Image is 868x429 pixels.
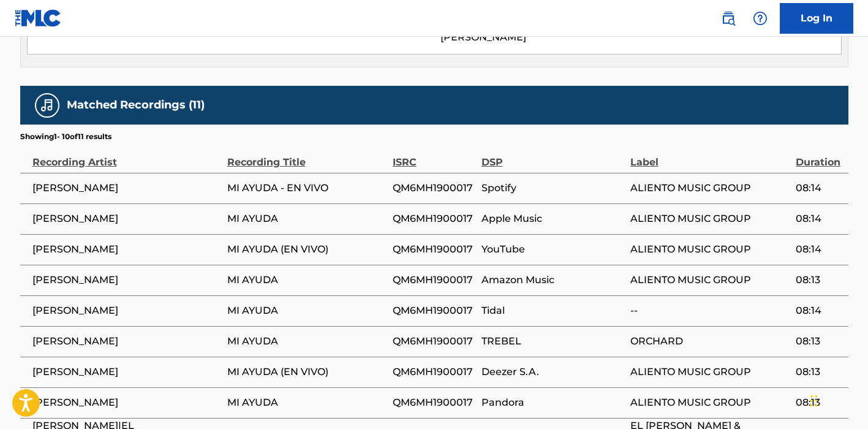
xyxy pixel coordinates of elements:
span: MI AYUDA [227,273,387,287]
span: ALIENTO MUSIC GROUP [630,365,790,379]
span: [PERSON_NAME] [32,365,221,379]
span: TREBEL [481,334,624,349]
span: Amazon Music [481,273,624,287]
a: Public Search [716,6,741,31]
span: ALIENTO MUSIC GROUP [630,395,790,410]
span: [PERSON_NAME] [32,211,221,226]
span: Apple Music [481,211,624,226]
div: Recording Title [227,142,387,170]
div: Label [630,142,790,170]
span: YouTube [481,242,624,257]
span: [PERSON_NAME] [32,334,221,349]
span: Tidal [481,303,624,318]
span: MI AYUDA [227,395,387,410]
img: Matched Recordings [40,98,55,113]
img: help [753,11,768,26]
span: [PERSON_NAME] [32,273,221,287]
span: 08:14 [796,242,842,257]
img: MLC Logo [15,9,62,27]
span: QM6MH1900017 [393,365,475,379]
p: Showing 1 - 10 of 11 results [20,131,111,142]
img: search [721,11,736,26]
span: ALIENTO MUSIC GROUP [630,273,790,287]
iframe: Chat Widget [807,370,868,429]
div: Recording Artist [32,142,221,170]
span: Pandora [481,395,624,410]
span: QM6MH1900017 [393,242,475,257]
span: QM6MH1900017 [393,395,475,410]
span: [PERSON_NAME] [32,395,221,410]
span: MI AYUDA [227,303,387,318]
span: [PERSON_NAME] [32,242,221,257]
span: [PERSON_NAME] [32,181,221,196]
span: [PERSON_NAME] [32,303,221,318]
span: QM6MH1900017 [393,334,475,349]
span: ALIENTO MUSIC GROUP [630,242,790,257]
span: Spotify [481,181,624,196]
span: QM6MH1900017 [393,211,475,226]
span: MI AYUDA (EN VIVO) [227,365,387,379]
span: 08:13 [796,334,842,349]
h5: Matched Recordings (11) [67,98,205,112]
span: 08:14 [796,303,842,318]
span: ALIENTO MUSIC GROUP [630,211,790,226]
span: ALIENTO MUSIC GROUP [630,181,790,196]
span: 08:13 [796,365,842,379]
span: MI AYUDA - EN VIVO [227,181,387,196]
div: DSP [481,142,624,170]
span: Deezer S.A. [481,365,624,379]
span: QM6MH1900017 [393,273,475,287]
div: Arrastrar [810,382,818,419]
span: MI AYUDA [227,334,387,349]
span: MI AYUDA (EN VIVO) [227,242,387,257]
div: Duration [796,142,842,170]
span: MI AYUDA [227,211,387,226]
span: QM6MH1900017 [393,303,475,318]
span: 08:13 [796,273,842,287]
div: ISRC [393,142,475,170]
a: Log In [780,3,853,34]
span: 08:14 [796,181,842,196]
div: Help [748,6,772,31]
span: ORCHARD [630,334,790,349]
span: 08:14 [796,211,842,226]
span: QM6MH1900017 [393,181,475,196]
span: 08:13 [796,395,842,410]
div: Widget de chat [807,370,868,429]
span: -- [630,303,790,318]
